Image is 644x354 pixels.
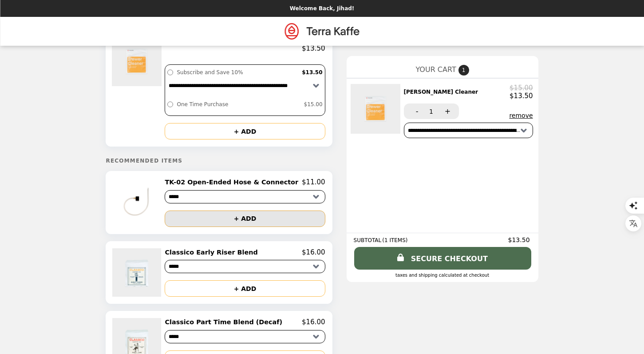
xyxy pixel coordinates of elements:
[165,178,302,186] h2: TK-02 Open-Ended Hose & Connector
[404,88,482,96] h2: [PERSON_NAME] Cleaner
[382,237,407,243] span: ( 1 ITEMS )
[165,123,325,139] button: + ADD
[165,211,325,227] button: + ADD
[112,36,164,86] img: Brewer Cleaner
[429,108,433,115] span: 1
[285,22,360,40] img: Brand Logo
[290,5,355,12] p: Welcome Back, Jihad!
[351,84,403,134] img: Brewer Cleaner
[509,112,533,119] button: remove
[106,158,332,164] h5: Recommended Items
[302,178,325,186] p: $11.00
[415,65,456,74] span: YOUR CART
[354,237,383,243] span: SUBTOTAL
[302,99,325,110] label: $15.00
[458,65,469,76] span: 1
[302,248,325,256] p: $16.00
[165,190,325,203] select: Select a product variant
[354,273,531,278] div: Taxes and Shipping calculated at checkout
[165,248,261,256] h2: Classico Early Riser Blend
[174,99,301,110] label: One Time Purchase
[165,280,325,297] button: + ADD
[112,178,163,227] img: TK-02 Open-Ended Hose & Connector
[302,318,325,326] p: $16.00
[165,330,325,343] select: Select a product variant
[510,84,533,92] p: $15.00
[508,236,531,243] span: $13.50
[165,318,286,326] h2: Classico Part Time Blend (Decaf)
[174,67,300,78] label: Subscribe and Save 10%
[354,247,531,270] a: SECURE CHECKOUT
[165,260,325,273] select: Select a product variant
[404,103,428,119] button: -
[404,123,533,138] select: Select a subscription option
[112,248,163,297] img: Classico Early Riser Blend
[300,67,324,78] label: $13.50
[510,92,533,100] p: $13.50
[435,103,459,119] button: +
[165,78,324,93] select: Select a subscription option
